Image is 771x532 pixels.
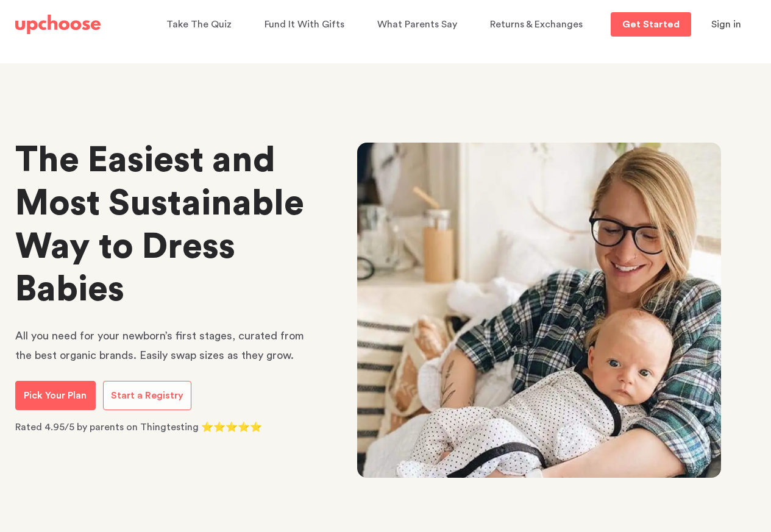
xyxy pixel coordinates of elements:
span: All you need for your newborn’s first stages, curated from the best organic brands. Easily swap s... [15,330,304,361]
span: Returns & Exchanges [490,20,583,29]
span: Start a Registry [111,391,183,400]
a: Pick Your Plan [15,381,96,410]
span: Fund It With Gifts [265,20,344,29]
a: What Parents Say [377,13,461,37]
p: Rated 4.95/5 by parents on Thingtesting ⭐⭐⭐⭐⭐ [15,420,308,436]
p: Pick Your Plan [24,388,87,403]
img: UpChoose [15,15,101,34]
button: Sign in [696,12,756,37]
span: Take The Quiz [166,20,232,29]
a: Get Started [611,12,691,37]
a: Start a Registry [103,381,191,410]
a: UpChoose [15,12,101,37]
span: Sign in [711,20,741,29]
a: Returns & Exchanges [490,13,586,37]
p: Get Started [622,20,680,29]
img: newborn baby [357,143,721,478]
strong: The Easiest and Most Sustainable Way to Dress Babies [15,143,304,307]
span: What Parents Say [377,20,457,29]
a: Fund It With Gifts [265,13,348,37]
a: Take The Quiz [166,13,235,37]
